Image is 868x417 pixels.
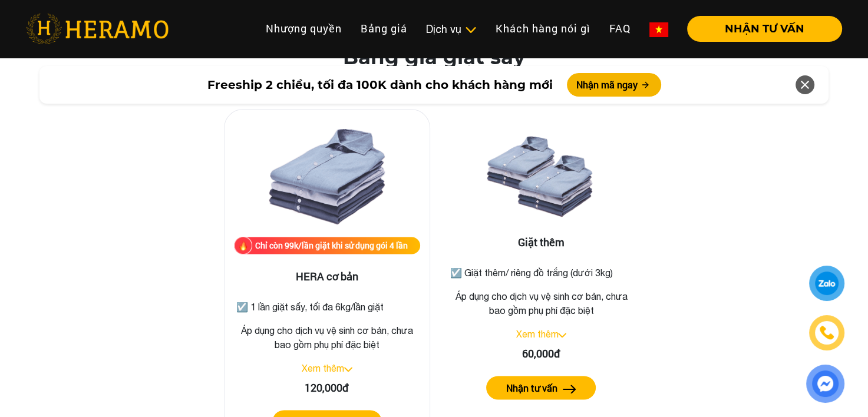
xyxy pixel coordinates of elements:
[820,326,833,339] img: phone-icon
[26,14,169,44] img: heramo-logo.png
[482,118,600,236] img: Giặt thêm
[351,16,417,41] a: Bảng giá
[448,376,635,399] a: Nhận tư vấn arrow
[678,24,842,34] a: NHẬN TƯ VẤN
[448,236,635,249] h3: Giặt thêm
[811,317,843,349] a: phone-icon
[256,16,351,41] a: Nhượng quyền
[450,266,633,280] p: ☑️ Giặt thêm/ riêng đồ trắng (dưới 3kg)
[234,323,420,352] p: Áp dụng cho dịch vụ vệ sinh cơ bản, chưa bao gồm phụ phí đặc biệt
[506,381,557,395] label: Nhận tư vấn
[448,346,635,362] div: 60,000đ
[563,385,576,393] img: arrow
[302,363,344,373] a: Xem thêm
[236,300,418,314] p: ☑️ 1 lần giặt sấy, tối đa 6kg/lần giặt
[448,289,635,317] p: Áp dụng cho dịch vụ vệ sinh cơ bản, chưa bao gồm phụ phí đặc biệt
[344,367,352,372] img: arrow_down.svg
[234,236,252,254] img: fire.png
[649,22,668,37] img: vn-flag.png
[255,239,408,251] div: Chỉ còn 99k/lần giặt khi sử dụng gói 4 lần
[234,380,420,396] div: 120,000đ
[600,16,640,41] a: FAQ
[516,329,558,339] a: Xem thêm
[207,76,553,94] span: Freeship 2 chiều, tối đa 100K dành cho khách hàng mới
[426,21,477,37] div: Dịch vụ
[234,270,420,283] h3: HERA cơ bản
[687,16,842,42] button: NHẬN TƯ VẤN
[558,333,566,337] img: arrow_down.svg
[268,119,386,237] img: HERA cơ bản
[486,16,600,41] a: Khách hàng nói gì
[486,376,596,399] button: Nhận tư vấn
[464,24,477,36] img: subToggleIcon
[567,73,661,97] button: Nhận mã ngay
